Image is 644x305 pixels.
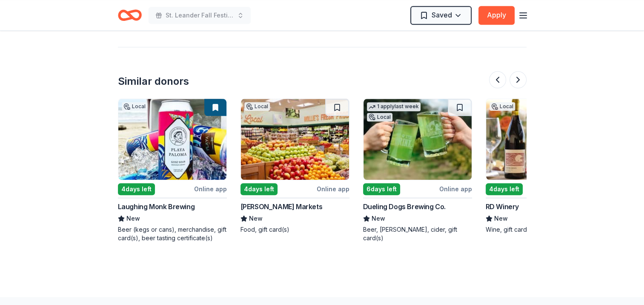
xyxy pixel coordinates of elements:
img: Image for Dueling Dogs Brewing Co. [364,99,472,180]
div: Laughing Monk Brewing [118,201,195,212]
span: New [126,213,140,224]
div: 4 days left [118,183,155,195]
span: New [372,213,385,224]
div: RD Winery [486,201,519,212]
span: New [249,213,263,224]
div: Beer, [PERSON_NAME], cider, gift card(s) [363,225,472,242]
img: Image for RD Winery [486,99,594,180]
button: Apply [478,6,515,25]
img: Image for Mollie Stone's Markets [241,99,349,180]
div: Dueling Dogs Brewing Co. [363,201,446,212]
span: New [494,213,508,224]
div: 4 days left [240,183,278,195]
div: 6 days left [363,183,400,195]
button: St. Leander Fall Festival [149,7,251,24]
div: Online app [317,184,349,194]
a: Image for Dueling Dogs Brewing Co.1 applylast weekLocal6days leftOnline appDueling Dogs Brewing C... [363,98,472,242]
div: Food, gift card(s) [240,225,349,234]
div: Local [244,102,270,111]
a: Home [118,5,142,25]
div: 4 days left [486,183,523,195]
div: Wine, gift cards, merchandise [486,225,595,234]
div: Local [489,102,515,111]
a: Image for Laughing Monk BrewingLocal4days leftOnline appLaughing Monk BrewingNewBeer (kegs or can... [118,98,227,242]
a: Image for Mollie Stone's MarketsLocal4days leftOnline app[PERSON_NAME] MarketsNewFood, gift card(s) [240,98,349,234]
a: Image for RD WineryLocal4days leftOnline appRD WineryNewWine, gift cards, merchandise [486,98,595,234]
div: [PERSON_NAME] Markets [240,201,323,212]
div: Similar donors [118,75,189,88]
div: 1 apply last week [367,102,421,111]
div: Local [367,113,392,121]
div: Online app [194,184,227,194]
button: Saved [410,6,472,25]
div: Online app [439,184,472,194]
span: Saved [432,9,452,20]
span: St. Leander Fall Festival [166,10,234,20]
div: Local [122,102,147,111]
img: Image for Laughing Monk Brewing [118,99,226,180]
div: Beer (kegs or cans), merchandise, gift card(s), beer tasting certificate(s) [118,225,227,242]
